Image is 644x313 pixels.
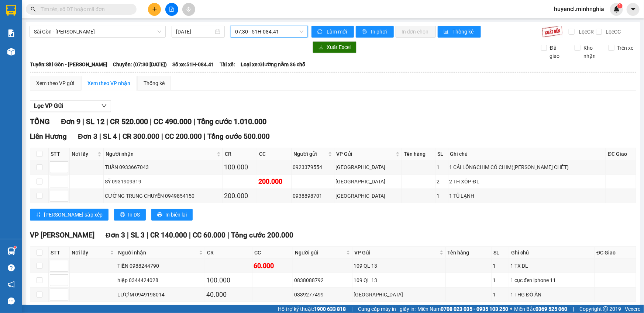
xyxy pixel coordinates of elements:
div: 0938898701 [293,192,333,200]
div: 1 [493,291,508,299]
span: CC 490.000 [154,117,192,126]
span: SL 12 [86,117,104,126]
span: Lọc CR [576,28,595,36]
div: 2 TH XỐP ĐL [450,177,605,186]
span: Tài xế: [220,60,235,68]
span: | [119,132,121,141]
div: 100.000 [206,275,251,285]
span: VP [PERSON_NAME] [30,231,94,239]
span: Loại xe: Giường nằm 36 chỗ [241,60,305,68]
td: Sài Gòn [334,160,402,175]
span: notification [8,281,15,288]
th: Ghi chú [509,247,595,259]
div: LƯỢM 0949198014 [117,291,203,299]
span: Người nhận [106,150,215,158]
span: CC 200.000 [165,132,202,141]
div: hiệp 0344424028 [117,276,203,284]
span: Đơn 3 [78,132,97,141]
div: CƯỜNG TRUNG CHUYỂN 0949854150 [105,192,221,200]
span: Làm mới [327,28,348,36]
span: Người nhận [118,249,197,257]
span: Tổng cước 1.010.000 [197,117,266,126]
div: Xem theo VP nhận [87,79,130,87]
span: Nơi lấy [72,249,109,257]
span: Đơn 3 [106,231,125,239]
span: ⚪️ [510,307,512,310]
span: VP Gửi [354,249,438,257]
img: solution-icon [7,29,15,37]
button: plus [148,3,161,16]
strong: 1900 633 818 [314,306,346,312]
strong: 0708 023 035 - 0935 103 250 [441,306,508,312]
div: 1 TỦ LẠNH [450,192,605,200]
span: message [8,298,15,305]
th: SL [435,148,448,160]
span: printer [157,212,162,218]
input: 13/10/2025 [176,28,214,36]
span: | [189,231,191,239]
span: Lọc VP Gửi [34,101,63,110]
span: printer [362,29,368,35]
button: In đơn chọn [396,26,436,38]
div: 100.000 [224,162,256,172]
span: question-circle [8,264,15,271]
th: CC [252,247,293,259]
div: TUẤN 0933667043 [105,163,221,171]
span: Kho nhận [581,44,603,60]
span: SL 3 [131,231,145,239]
span: Liên Hương [30,132,67,141]
span: Miền Bắc [514,305,567,313]
td: Sài Gòn [334,189,402,203]
div: 2 [437,177,447,186]
td: Sài Gòn [352,288,446,302]
img: 9k= [542,26,563,38]
div: 1 [437,192,447,200]
button: Lọc VP Gửi [30,100,111,112]
span: Người gửi [293,150,327,158]
th: Tên hàng [446,247,492,259]
div: 1 [437,163,447,171]
span: | [99,132,101,141]
div: TIẾN 0988244790 [117,262,203,270]
span: SL 4 [103,132,117,141]
div: 1 TX DL [510,262,593,270]
input: Tìm tên, số ĐT hoặc mã đơn [41,5,128,13]
span: In phơi [371,28,388,36]
span: sort-ascending [36,212,41,218]
div: 109 QL 13 [354,262,444,270]
button: syncLàm mới [311,26,354,38]
div: Thống kê [144,79,165,87]
td: Sài Gòn [334,175,402,189]
span: | [127,231,129,239]
span: Miền Nam [417,305,508,313]
span: Người gửi [295,249,344,257]
th: Tên hàng [402,148,435,160]
span: Hỗ trợ kỹ thuật: [278,305,346,313]
div: 1 [493,262,508,270]
div: 200.000 [224,191,256,201]
div: 1 cục đen iphone 11 [510,276,593,284]
button: downloadXuất Excel [313,41,357,53]
span: 1 [619,3,621,8]
span: CR 520.000 [110,117,148,126]
div: Xem theo VP gửi [36,79,74,87]
span: [PERSON_NAME] sắp xếp [44,211,103,219]
span: Thống kê [453,28,475,36]
button: bar-chartThống kê [438,26,481,38]
span: | [227,231,229,239]
div: 200.000 [258,176,290,187]
span: Chuyến: (07:30 [DATE]) [113,60,167,68]
th: ĐC Giao [606,148,636,160]
span: Đã giao [547,44,569,60]
sup: 1 [14,246,16,249]
img: warehouse-icon [7,48,15,56]
span: Lọc CC [603,28,622,36]
span: Trên xe [614,44,637,52]
th: CR [223,148,257,160]
span: | [106,117,108,126]
span: | [204,132,206,141]
span: TỔNG [30,117,50,126]
th: Ghi chú [448,148,606,160]
span: CC 60.000 [193,231,225,239]
span: | [161,132,163,141]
